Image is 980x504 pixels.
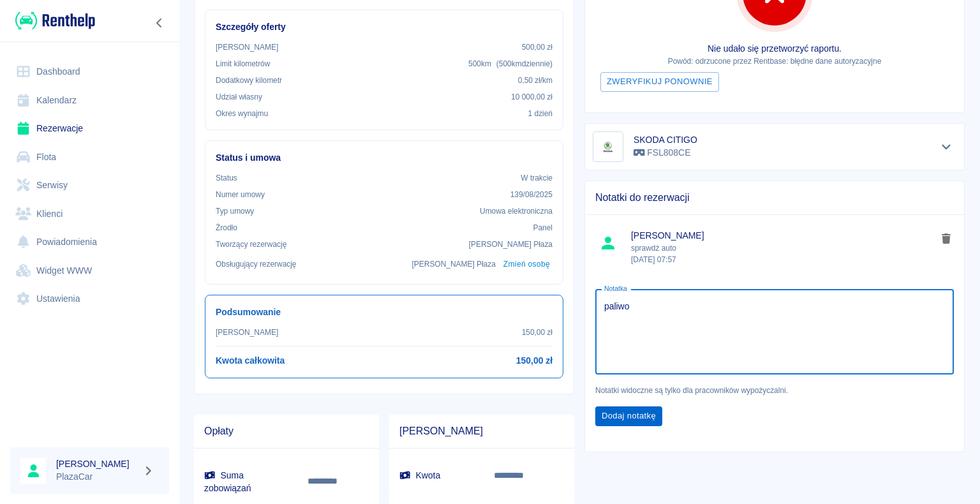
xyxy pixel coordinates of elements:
[469,239,553,250] p: [PERSON_NAME] Płaza
[631,242,937,265] p: sprawdż auto
[595,42,954,56] p: Nie udało się przetworzyć raportu.
[15,10,95,31] img: Renthelp logo
[216,327,278,338] p: [PERSON_NAME]
[511,91,553,103] p: 10 000,00 zł
[10,200,169,228] a: Klienci
[533,222,553,233] p: Panel
[216,108,268,119] p: Okres wynajmu
[631,254,937,265] p: [DATE] 07:57
[216,239,286,250] p: Tworzący rezerwację
[10,10,95,31] a: Renthelp logo
[10,285,169,313] a: Ustawienia
[595,385,954,396] p: Notatki widoczne są tylko dla pracowników wypożyczalni.
[510,189,553,200] p: 139/08/2025
[10,228,169,256] a: Powiadomienia
[10,171,169,200] a: Serwisy
[516,354,553,367] h6: 150,00 zł
[204,425,369,438] span: Opłaty
[518,75,553,86] p: 0,50 zł /km
[480,205,553,217] p: Umowa elektroniczna
[399,425,564,438] span: [PERSON_NAME]
[216,222,237,233] p: Żrodło
[150,15,169,31] button: Zwiń nawigację
[521,172,553,184] p: W trakcie
[10,256,169,285] a: Widget WWW
[216,41,278,53] p: [PERSON_NAME]
[204,469,287,494] h6: Suma zobowiązań
[216,58,270,70] p: Limit kilometrów
[936,138,957,156] button: Pokaż szczegóły
[604,300,945,364] textarea: paliwo
[216,354,285,367] h6: Kwota całkowita
[10,114,169,143] a: Rezerwacje
[937,230,956,247] button: delete note
[216,151,553,165] h6: Status i umowa
[412,258,496,270] p: [PERSON_NAME] Płaza
[501,255,553,274] button: Zmień osobę
[216,75,282,86] p: Dodatkowy kilometr
[56,470,138,484] p: PlazaCar
[216,205,254,217] p: Typ umowy
[595,191,954,204] span: Notatki do rezerwacji
[468,58,553,70] p: 500 km
[522,41,553,53] p: 500,00 zł
[595,406,662,426] button: Dodaj notatkę
[216,189,265,200] p: Numer umowy
[216,258,297,270] p: Obsługujący rezerwację
[600,72,719,92] button: Zweryfikuj ponownie
[634,133,697,146] h6: SKODA CITIGO
[10,143,169,172] a: Flota
[634,146,697,159] p: FSL808CE
[10,86,169,115] a: Kalendarz
[216,20,553,34] h6: Szczegóły oferty
[216,91,262,103] p: Udział własny
[56,457,138,470] h6: [PERSON_NAME]
[496,59,553,68] span: ( 500 km dziennie )
[595,56,954,67] p: Powód: odrzucone przez Rentbase: błędne dane autoryzacyjne
[604,284,627,293] label: Notatka
[631,229,937,242] span: [PERSON_NAME]
[528,108,553,119] p: 1 dzień
[216,172,237,184] p: Status
[595,134,621,159] img: Image
[10,57,169,86] a: Dashboard
[399,469,473,482] h6: Kwota
[216,306,553,319] h6: Podsumowanie
[522,327,553,338] p: 150,00 zł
